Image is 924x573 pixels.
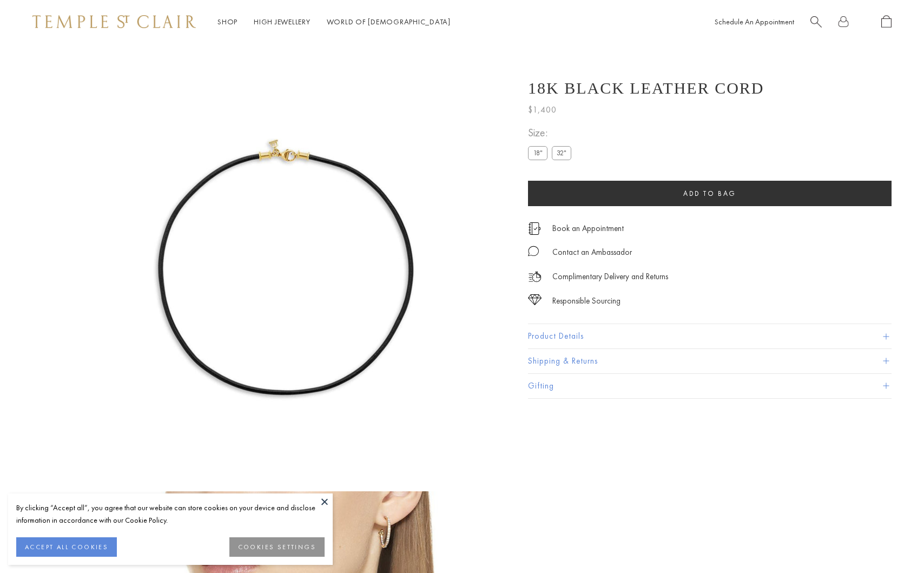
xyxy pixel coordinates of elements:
[229,537,325,557] button: COOKIES SETTINGS
[528,222,541,235] img: icon_appointment.svg
[327,17,451,27] a: World of [DEMOGRAPHIC_DATA]World of [DEMOGRAPHIC_DATA]
[217,15,451,29] nav: Main navigation
[70,43,502,475] img: N00001-BLK18
[528,79,764,97] h1: 18K Black Leather Cord
[715,17,794,27] a: Schedule An Appointment
[552,222,624,234] a: Book an Appointment
[810,15,822,29] a: Search
[528,294,542,305] img: icon_sourcing.svg
[683,189,736,198] span: Add to bag
[552,270,668,284] p: Complimentary Delivery and Returns
[528,103,557,117] span: $1,400
[552,146,571,160] label: 32"
[528,146,547,160] label: 18"
[552,246,632,259] div: Contact an Ambassador
[32,15,196,28] img: Temple St. Clair
[528,349,892,373] button: Shipping & Returns
[528,246,539,256] img: MessageIcon-01_2.svg
[217,17,237,27] a: ShopShop
[528,324,892,348] button: Product Details
[528,181,892,206] button: Add to bag
[16,537,117,557] button: ACCEPT ALL COOKIES
[552,294,621,308] div: Responsible Sourcing
[528,124,576,142] span: Size:
[881,15,892,29] a: Open Shopping Bag
[528,374,892,398] button: Gifting
[254,17,311,27] a: High JewelleryHigh Jewellery
[528,270,542,284] img: icon_delivery.svg
[16,502,325,526] div: By clicking “Accept all”, you agree that our website can store cookies on your device and disclos...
